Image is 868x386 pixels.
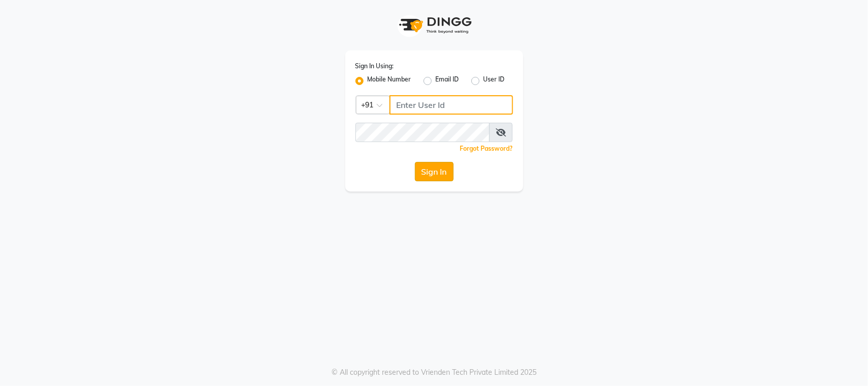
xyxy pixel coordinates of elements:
[390,95,513,115] input: Username
[355,123,490,142] input: Username
[355,62,394,71] label: Sign In Using:
[368,75,411,87] label: Mobile Number
[460,145,513,152] a: Forgot Password?
[484,75,505,87] label: User ID
[394,10,475,40] img: logo1.svg
[436,75,459,87] label: Email ID
[415,162,454,181] button: Sign In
